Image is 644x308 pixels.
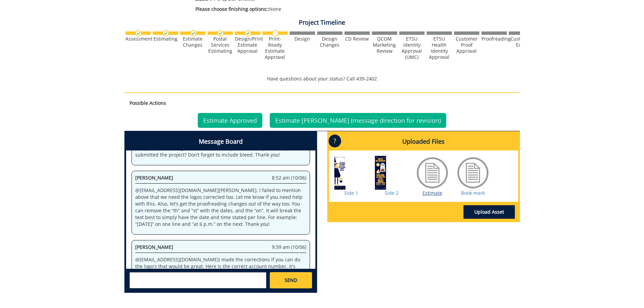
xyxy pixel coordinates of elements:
img: no [272,30,279,37]
div: CD Review [344,36,370,42]
img: checkmark [245,30,251,37]
p: Have questions about your status? Call 439-2402 [124,75,520,82]
a: Estimate Approved [198,113,262,128]
span: [PERSON_NAME] [135,244,173,250]
a: SEND [270,272,312,288]
a: Upload Asset [463,205,515,219]
span: Please choose finishing options:: [195,6,269,12]
strong: Possible Actions [129,100,166,106]
textarea: messageToSend [129,272,266,288]
div: Print-Ready Estimate Approval [262,36,288,60]
h4: Uploaded Files [329,133,518,150]
span: SEND [285,277,297,284]
div: Design Changes [317,36,342,48]
div: Estimating [153,36,178,42]
p: @ [EMAIL_ADDRESS][DOMAIN_NAME] [PERSON_NAME], I failed to mention above that we need the logos co... [135,187,306,228]
h4: Project Timeline [124,19,520,26]
p: None [195,6,460,13]
div: Estimate Changes [180,36,206,48]
a: Book mark [461,190,485,196]
img: checkmark [217,30,224,37]
div: QCOM Marketing Review [372,36,397,54]
div: ETSU Health Identity Approval [427,36,452,60]
a: Estimate [423,190,442,196]
div: Proofreading [481,36,507,42]
p: @ [EMAIL_ADDRESS][DOMAIN_NAME] I made the corrections if you can do the logo's that would be grea... [135,256,306,283]
div: Customer Edits [509,36,534,48]
div: Design [290,36,315,42]
span: [PERSON_NAME] [135,174,173,181]
div: ETSU Identity Approval (UMC) [399,36,425,60]
h4: Message Board [126,133,315,150]
a: Estimate [PERSON_NAME] (message direction for revision) [270,113,446,128]
span: 8:52 am (10/06) [272,174,306,181]
div: Customer Proof Approval [454,36,479,54]
a: Side 2 [385,190,399,196]
div: Assessment [125,36,151,42]
img: checkmark [163,30,169,37]
a: Side 1 [344,190,358,196]
div: Design/Print Estimate Approval [235,36,260,54]
img: checkmark [190,30,196,37]
img: checkmark [135,30,142,37]
div: Postal Services Estimating [208,36,233,54]
span: 9:39 am (10/06) [272,244,306,251]
p: ? [329,135,341,147]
